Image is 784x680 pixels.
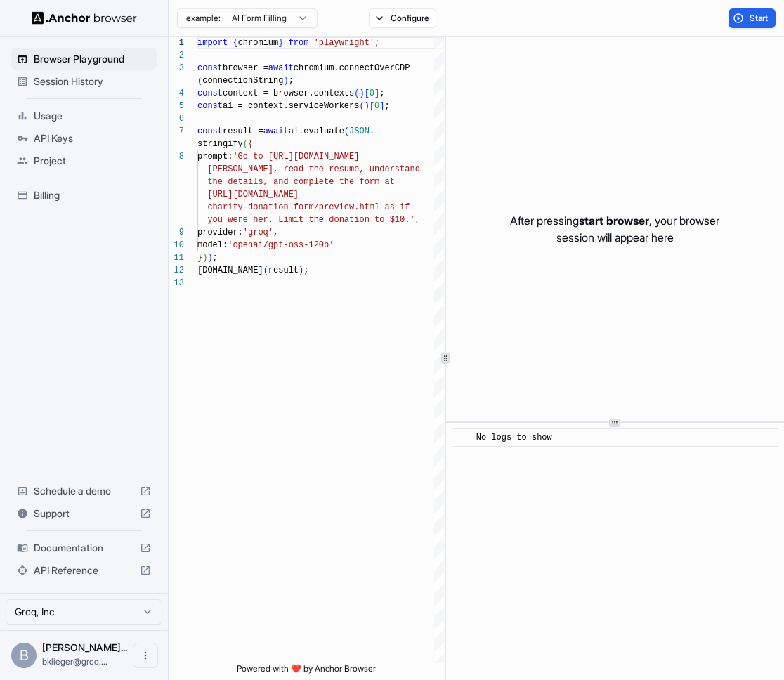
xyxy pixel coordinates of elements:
[42,656,107,667] span: bklieger@groq.com
[238,38,279,48] span: chromium
[202,253,207,263] span: )
[379,89,384,98] span: ;
[263,266,268,275] span: (
[365,101,370,111] span: )
[169,264,184,277] div: 12
[197,63,223,73] span: const
[289,38,309,48] span: from
[207,190,299,200] span: [URL][DOMAIN_NAME]
[197,38,228,48] span: import
[197,76,202,86] span: (
[169,125,184,138] div: 7
[34,563,134,577] span: API Reference
[349,126,370,136] span: JSON
[294,63,410,73] span: chromium.connectOverCDP
[365,89,370,98] span: [
[34,52,151,66] span: Browser Playground
[169,239,184,251] div: 10
[370,126,374,136] span: .
[197,228,243,237] span: provider:
[248,139,253,149] span: {
[370,89,374,98] span: 0
[344,126,349,136] span: (
[197,126,223,136] span: const
[459,431,466,445] span: ​
[11,184,157,207] div: Billing
[197,101,223,111] span: const
[34,131,151,145] span: API Keys
[197,253,202,263] span: }
[169,100,184,112] div: 5
[289,126,344,136] span: ai.evaluate
[213,253,218,263] span: ;
[34,188,151,202] span: Billing
[34,484,134,498] span: Schedule a demo
[197,240,228,250] span: model:
[197,266,263,275] span: [DOMAIN_NAME]
[11,150,157,172] div: Project
[207,253,212,263] span: )
[34,541,134,555] span: Documentation
[374,38,379,48] span: ;
[169,112,184,125] div: 6
[34,154,151,168] span: Project
[223,89,354,98] span: context = browser.contexts
[169,37,184,49] div: 1
[186,13,221,24] span: example:
[223,126,263,136] span: result =
[303,266,308,275] span: ;
[169,87,184,100] div: 4
[729,8,776,28] button: Start
[233,38,237,48] span: {
[197,89,223,98] span: const
[34,506,134,521] span: Support
[197,139,243,149] span: stringify
[207,202,410,212] span: charity-donation-form/preview.html as if
[42,641,127,653] span: Benjamin Klieger
[11,643,37,668] div: B
[314,38,374,48] span: 'playwright'
[207,164,419,174] span: [PERSON_NAME], read the resume, understand
[750,13,769,24] span: Start
[299,266,303,275] span: )
[263,126,289,136] span: await
[11,48,157,70] div: Browser Playground
[510,212,719,246] p: After pressing , your browser session will appear here
[169,49,184,62] div: 2
[11,480,157,502] div: Schedule a demo
[233,152,359,162] span: 'Go to [URL][DOMAIN_NAME]
[359,101,364,111] span: (
[579,214,649,228] span: start browser
[197,152,233,162] span: prompt:
[169,277,184,289] div: 13
[11,105,157,127] div: Usage
[11,559,157,582] div: API Reference
[374,89,379,98] span: ]
[169,150,184,163] div: 8
[207,215,414,225] span: you were her. Limit the donation to $10.'
[415,215,420,225] span: ,
[34,109,151,123] span: Usage
[283,76,288,86] span: )
[11,537,157,559] div: Documentation
[11,502,157,525] div: Support
[223,63,268,73] span: browser =
[268,266,299,275] span: result
[278,38,283,48] span: }
[202,76,283,86] span: connectionString
[370,101,374,111] span: [
[289,76,294,86] span: ;
[207,177,394,187] span: the details, and complete the form at
[169,226,184,239] div: 9
[354,89,359,98] span: (
[369,8,437,28] button: Configure
[268,63,294,73] span: await
[243,228,273,237] span: 'groq'
[243,139,248,149] span: (
[32,11,137,25] img: Anchor Logo
[476,433,552,443] span: No logs to show
[34,74,151,89] span: Session History
[11,70,157,93] div: Session History
[379,101,384,111] span: ]
[169,62,184,74] div: 3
